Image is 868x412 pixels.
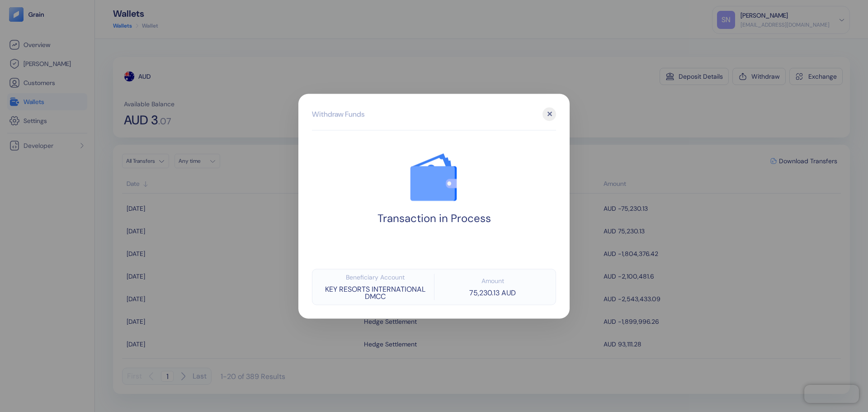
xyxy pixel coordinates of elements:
[312,109,364,119] div: Withdraw Funds
[469,289,516,296] div: 75,230.13 AUD
[400,144,468,212] img: success
[346,274,405,280] div: Beneficiary Account
[481,277,504,284] div: Amount
[542,107,556,121] div: ✕
[377,212,491,225] div: Transaction in Process
[804,385,859,403] iframe: Chatra live chat
[317,285,434,300] div: KEY RESORTS INTERNATIONAL DMCC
